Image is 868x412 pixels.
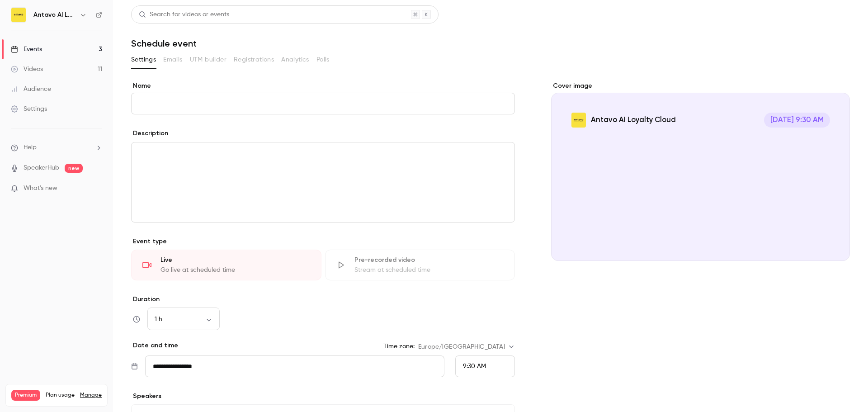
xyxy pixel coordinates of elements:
input: Tue, Feb 17, 2026 [145,355,444,377]
button: Settings [131,52,156,67]
div: Stream at scheduled time [354,265,504,275]
div: 1 h [147,315,220,324]
label: Name [131,81,515,90]
div: Events [11,45,42,54]
span: UTM builder [190,55,226,65]
section: Cover image [551,81,850,261]
div: Audience [11,85,51,94]
div: Pre-recorded video [354,256,504,265]
div: LiveGo live at scheduled time [131,250,321,280]
section: description [131,142,515,223]
p: Date and time [131,341,178,350]
p: Speakers [131,392,515,401]
div: Europe/[GEOGRAPHIC_DATA] [418,342,515,351]
label: Time zone: [383,342,415,351]
div: Videos [11,65,43,74]
h6: Antavo AI Loyalty Cloud [33,10,76,19]
div: Live [160,256,310,265]
a: SpeakerHub [24,163,59,173]
div: editor [132,142,514,222]
span: What's new [24,184,57,193]
iframe: Noticeable Trigger [91,185,102,193]
img: Antavo AI Loyalty Cloud [11,8,26,22]
div: Search for videos or events [139,10,229,19]
div: Settings [11,104,47,114]
span: 9:30 AM [463,363,486,369]
span: Premium [11,390,40,401]
a: Manage [80,392,102,399]
div: Go live at scheduled time [160,265,310,275]
span: new [65,164,83,173]
li: help-dropdown-opener [11,143,102,152]
label: Cover image [551,81,850,90]
span: Help [24,143,37,152]
span: Analytics [281,55,309,65]
span: Emails [163,55,182,65]
span: Registrations [234,55,274,65]
label: Description [131,129,168,138]
div: Pre-recorded videoStream at scheduled time [325,250,515,280]
h1: Schedule event [131,38,850,49]
label: Duration [131,295,515,304]
span: Plan usage [46,392,75,399]
div: From [455,355,515,377]
p: Event type [131,237,515,246]
span: Polls [316,55,330,65]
